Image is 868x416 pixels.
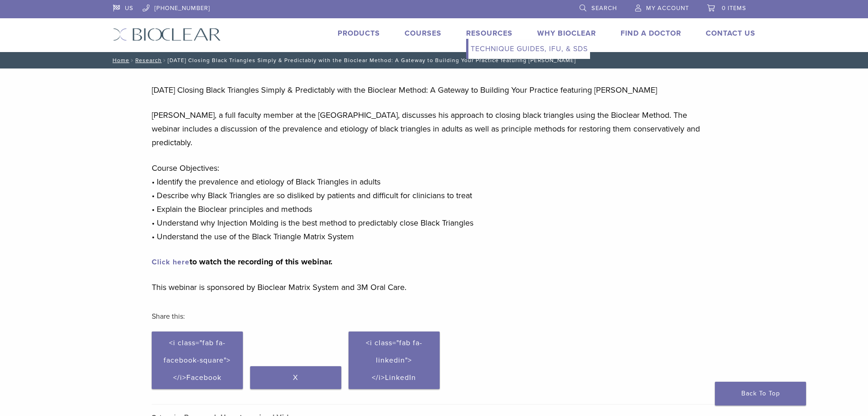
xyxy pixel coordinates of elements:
a: Research [135,57,162,63]
span: <i class="fab fa-facebook-square"></i>Facebook [164,338,231,382]
img: Bioclear [113,28,221,41]
nav: [DATE] Closing Black Triangles Simply & Predictably with the Bioclear Method: A Gateway to Buildi... [106,52,762,68]
a: Products [338,29,380,38]
span: 0 items [722,5,746,12]
a: <i class="fab fa-linkedin"></i>LinkedIn [349,332,440,389]
p: [DATE] Closing Black Triangles Simply & Predictably with the Bioclear Method: A Gateway to Buildi... [152,83,717,97]
a: Back To Top [715,382,806,405]
span: <i class="fab fa-linkedin"></i>LinkedIn [366,338,422,382]
h3: Share this: [152,305,717,327]
a: Home [110,57,129,63]
span: / [162,58,168,63]
p: This webinar is sponsored by Bioclear Matrix System and 3M Oral Care. [152,280,717,294]
a: Courses [405,29,442,38]
a: Contact Us [706,29,755,38]
p: Course Objectives: • Identify the prevalence and etiology of Black Triangles in adults • Describe... [152,161,717,243]
strong: to watch the recording of this webinar. [152,257,333,267]
span: Search [591,5,617,12]
a: Resources [466,29,513,38]
a: Technique Guides, IFU, & SDS [468,39,590,59]
a: X [250,366,341,389]
a: Find A Doctor [621,29,681,38]
a: Why Bioclear [537,29,596,38]
a: Click here [152,258,190,267]
span: My Account [646,5,689,12]
span: / [129,58,135,63]
a: <i class="fab fa-facebook-square"></i>Facebook [152,332,243,389]
p: [PERSON_NAME], a full faculty member at the [GEOGRAPHIC_DATA], discusses his approach to closing ... [152,108,717,149]
span: X [293,373,298,382]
